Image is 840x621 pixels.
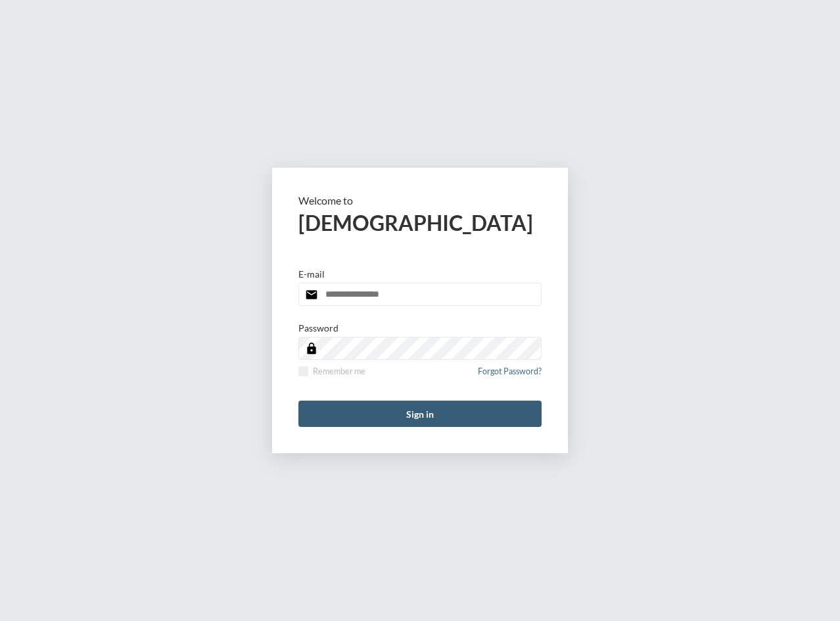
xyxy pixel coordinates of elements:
[478,366,542,384] a: Forgot Password?
[298,210,542,236] h2: [DEMOGRAPHIC_DATA]
[298,366,365,376] label: Remember me
[298,322,338,334] p: Password
[298,194,542,207] p: Welcome to
[298,268,325,280] p: E-mail
[298,401,542,427] button: Sign in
